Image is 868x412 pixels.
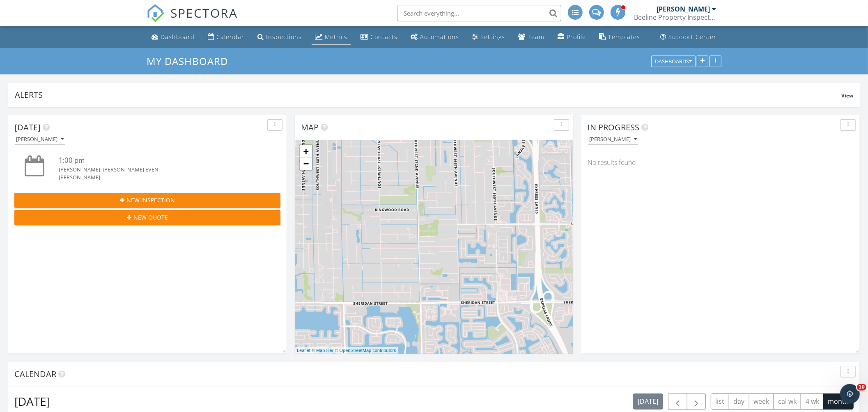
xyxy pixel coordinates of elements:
div: Automations [420,33,459,41]
a: Automations (Advanced) [407,30,462,45]
input: Search everything... [397,5,561,21]
div: Contacts [370,33,397,41]
div: [PERSON_NAME] [657,5,710,13]
a: SPECTORA [147,11,238,28]
a: My Dashboard [147,54,235,68]
a: Zoom in [300,145,312,157]
span: New Inspection [126,196,175,204]
button: Dashboards [651,56,696,67]
span: Calendar [14,368,56,380]
h2: [DATE] [14,393,50,410]
iframe: Intercom live chat [840,384,860,404]
button: 4 wk [801,393,824,410]
div: Inspections [266,33,302,41]
span: SPECTORA [170,4,238,21]
span: Map [301,122,319,133]
a: Contacts [357,30,401,45]
button: list [711,393,729,410]
button: cal wk [774,393,801,410]
a: © OpenStreetMap contributors [335,348,396,353]
div: Templates [608,33,640,41]
div: Metrics [325,33,347,41]
a: Company Profile [554,30,589,45]
div: Beeline Property Inspections Inc. [634,13,716,21]
button: [DATE] [633,393,663,410]
span: [DATE] [14,122,41,133]
a: Templates [596,30,643,45]
a: Team [515,30,548,45]
div: Profile [567,33,586,41]
button: Next month [687,393,706,410]
span: New Quote [133,213,168,222]
button: New Inspection [14,193,280,208]
a: Metrics [312,30,351,45]
div: [PERSON_NAME] [16,137,64,142]
a: Dashboard [148,30,198,45]
button: week [749,393,774,410]
div: [PERSON_NAME] [59,174,258,181]
img: The Best Home Inspection Software - Spectora [147,4,165,22]
div: 1:00 pm [59,155,258,166]
a: Leaflet [297,348,310,353]
div: [PERSON_NAME]: [PERSON_NAME] EVENT [59,166,258,174]
div: Dashboard [161,33,195,41]
div: Dashboards [655,58,692,64]
div: Team [528,33,544,41]
a: Zoom out [300,157,312,170]
div: | [295,347,398,354]
div: [PERSON_NAME] [589,137,637,142]
button: [PERSON_NAME] [588,134,638,145]
button: month [823,393,854,410]
a: Settings [469,30,508,45]
button: Previous month [668,393,687,410]
div: Calendar [216,33,244,41]
div: No results found [581,151,860,174]
button: [PERSON_NAME] [14,134,65,145]
a: © MapTiler [312,348,334,353]
div: Support Center [668,33,716,41]
a: Support Center [657,30,720,45]
button: day [729,393,749,410]
div: Settings [480,33,505,41]
a: Calendar [204,30,248,45]
span: In Progress [588,122,639,133]
button: New Quote [14,210,280,225]
div: Alerts [15,89,841,100]
a: Inspections [254,30,305,45]
span: 10 [857,384,866,391]
span: View [841,92,853,99]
